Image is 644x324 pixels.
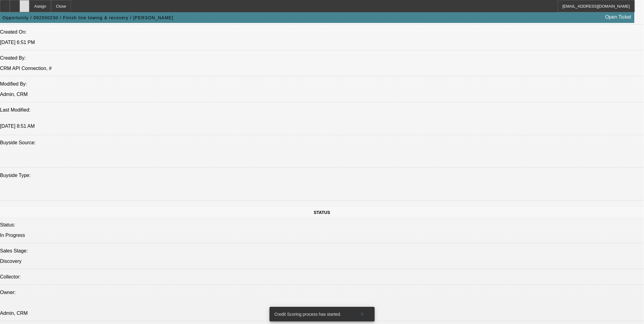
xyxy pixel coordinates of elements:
a: Open Ticket [603,12,634,22]
button: X [353,309,372,320]
div: Credit Scoring process has started. [270,307,353,322]
span: X [361,312,364,317]
span: Opportunity / 092500230 / Finish line towing & recovery / [PERSON_NAME] [2,15,174,20]
span: STATUS [314,210,330,215]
